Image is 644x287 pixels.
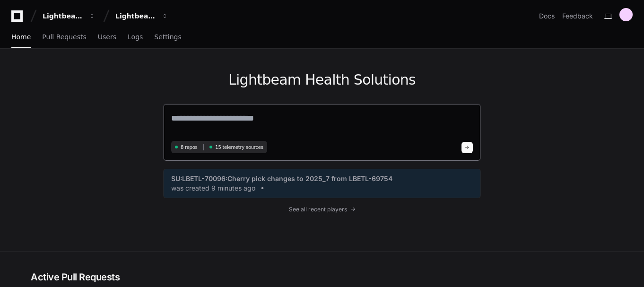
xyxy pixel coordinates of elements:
a: Settings [154,26,181,48]
button: Feedback [562,11,593,21]
a: SU:LBETL-70096:Cherry pick changes to 2025_7 from LBETL-69754was created 9 minutes ago [171,174,473,193]
a: Home [11,26,31,48]
button: Lightbeam Health Solutions [112,8,172,25]
span: Users [98,34,116,40]
span: Logs [128,34,143,40]
span: Home [11,34,31,40]
h1: Lightbeam Health Solutions [163,71,481,88]
span: 15 telemetry sources [215,144,263,151]
span: Settings [154,34,181,40]
a: Pull Requests [42,26,86,48]
a: Docs [539,11,555,21]
a: Logs [128,26,143,48]
span: was created 9 minutes ago [171,183,255,193]
span: 8 repos [181,144,198,151]
button: Lightbeam Health [39,8,99,25]
span: Pull Requests [42,34,86,40]
span: See all recent players [289,206,347,213]
div: Lightbeam Health Solutions [115,11,156,21]
a: Users [98,26,116,48]
a: See all recent players [163,206,481,213]
h2: Active Pull Requests [31,270,613,284]
span: SU:LBETL-70096:Cherry pick changes to 2025_7 from LBETL-69754 [171,174,392,183]
div: Lightbeam Health [43,11,83,21]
